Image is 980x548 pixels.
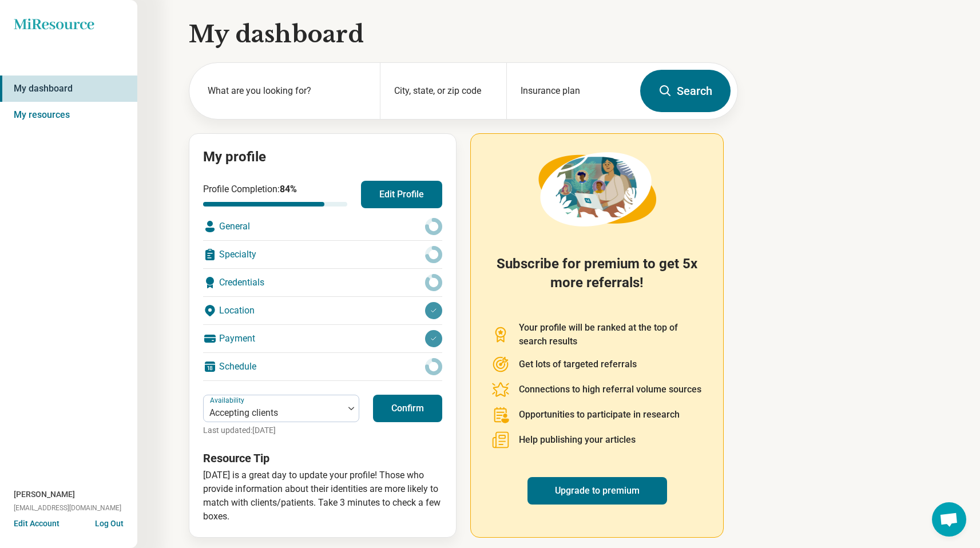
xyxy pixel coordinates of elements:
div: Profile Completion: [203,182,347,207]
a: Upgrade to premium [527,477,667,505]
span: 84 % [280,184,297,194]
button: Confirm [373,395,442,422]
p: Your profile will be ranked at the top of search results [519,321,703,348]
button: Search [640,70,731,112]
span: [EMAIL_ADDRESS][DOMAIN_NAME] [14,503,121,513]
p: Help publishing your articles [519,433,636,447]
p: Last updated: [DATE] [203,424,359,436]
div: Payment [203,325,442,352]
span: [PERSON_NAME] [14,489,75,501]
button: Log Out [95,518,124,527]
p: [DATE] is a great day to update your profile! Those who provide information about their identitie... [203,468,442,523]
p: Connections to high referral volume sources [519,383,701,396]
h1: My dashboard [189,18,738,50]
button: Edit Profile [361,181,442,208]
p: Opportunities to participate in research [519,408,680,422]
div: General [203,213,442,240]
div: Credentials [203,269,442,296]
h2: Subscribe for premium to get 5x more referrals! [491,255,703,307]
h3: Resource Tip [203,450,442,466]
h2: My profile [203,148,442,167]
div: Location [203,297,442,324]
div: Specialty [203,241,442,268]
a: Open chat [932,502,966,537]
button: Edit Account [14,518,59,530]
div: Schedule [203,353,442,380]
label: What are you looking for? [208,84,366,98]
label: Availability [210,396,247,404]
p: Get lots of targeted referrals [519,358,637,371]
